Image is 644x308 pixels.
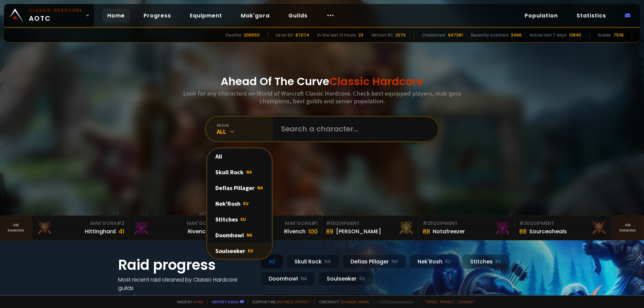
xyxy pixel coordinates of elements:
[423,220,511,227] div: Equipment
[445,258,451,265] small: EU
[207,243,272,259] div: Soulseeker
[324,258,331,265] small: NA
[374,299,414,304] span: v. d752d5 - production
[462,254,509,269] div: Stitches
[188,227,209,236] div: Rivench
[235,9,275,22] a: Mak'gora
[598,32,611,38] div: Guilds
[326,220,414,227] div: Equipment
[229,220,318,227] div: Mak'Gora
[409,254,459,269] div: Nek'Rosh
[419,216,515,240] a: #2Equipment88Notafreezer
[423,227,430,236] div: 88
[283,9,313,22] a: Guilds
[371,32,393,38] div: Almost 60
[133,220,221,227] div: Mak'Gora
[118,275,252,292] h4: Most recent raid cleaned by Classic Hardcore guilds
[336,227,381,236] div: [PERSON_NAME]
[317,32,356,38] div: In the last 12 hours
[207,180,272,196] div: Defias Pillager
[318,271,373,286] div: Soulseeker
[217,123,273,128] div: realm
[85,227,116,236] div: Hittinghard
[138,9,176,22] a: Progress
[448,32,463,38] div: 847061
[212,299,238,304] a: Report a bug
[118,227,124,236] div: 41
[296,32,309,38] div: 67074
[311,220,318,227] span: # 1
[326,220,332,227] span: # 1
[29,7,83,23] span: AOTC
[519,227,527,236] div: 88
[301,275,307,282] small: NA
[433,227,465,236] div: Notafreezer
[129,216,225,240] a: Mak'Gora#2Rivench100
[244,32,260,38] div: 206550
[342,254,407,269] div: Defias Pillager
[423,220,430,227] span: # 2
[221,73,423,89] h1: Ahead Of The Curve
[193,299,203,304] a: a fan
[32,216,129,240] a: Mak'Gora#3Hittinghard41
[207,227,272,243] div: Doomhowl
[225,216,322,240] a: Mak'Gora#1Rîvench100
[391,258,398,265] small: NA
[359,275,365,282] small: EU
[207,211,272,227] div: Stitches
[359,32,363,38] div: 23
[284,227,306,236] div: Rîvench
[395,32,406,38] div: 2073
[571,9,611,22] a: Statistics
[207,196,272,211] div: Nek'Rosh
[511,32,522,38] div: 3466
[29,7,83,13] small: Classic Hardcore
[326,227,333,236] div: 89
[569,32,581,38] div: 10845
[117,220,124,227] span: # 3
[530,32,567,38] div: Active last 7 days
[495,258,501,265] small: EU
[529,227,567,236] div: Sourceoheals
[243,200,249,206] span: EU
[329,74,423,89] span: Classic Hardcore
[118,293,162,300] a: See all progress
[102,9,130,22] a: Home
[260,254,283,269] div: All
[440,299,454,304] a: Privacy
[322,216,419,240] a: #1Equipment89[PERSON_NAME]
[422,32,445,38] div: Characters
[118,254,252,275] h1: Raid progress
[519,220,607,227] div: Equipment
[276,32,293,38] div: Level 60
[425,299,437,304] a: Terms
[308,227,318,236] div: 100
[457,299,475,304] a: Consent
[184,9,227,22] a: Equipment
[519,9,563,22] a: Population
[613,32,624,38] div: 7538
[277,117,430,141] input: Search a character...
[248,299,311,304] span: Support me,
[36,220,124,227] div: Mak'Gora
[277,299,311,304] a: Buy me a coffee
[612,216,644,240] a: Seeranking
[471,32,508,38] div: Recently scanned
[207,148,272,164] div: All
[248,248,253,254] span: EU
[180,89,464,105] h3: Look for any characters on World of Warcraft Classic Hardcore. Check best equipped players, mak'g...
[207,164,272,180] div: Skull Rock
[226,32,241,38] div: Deaths
[257,185,263,191] span: NA
[519,220,527,227] span: # 3
[4,4,94,27] a: Classic HardcoreAOTC
[247,232,252,238] span: NA
[173,299,203,304] span: Made by
[515,216,612,240] a: #3Equipment88Sourceoheals
[260,271,316,286] div: Doomhowl
[340,299,370,304] a: [DOMAIN_NAME]
[286,254,339,269] div: Skull Rock
[246,169,252,175] span: NA
[217,128,273,135] div: All
[240,216,246,222] span: EU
